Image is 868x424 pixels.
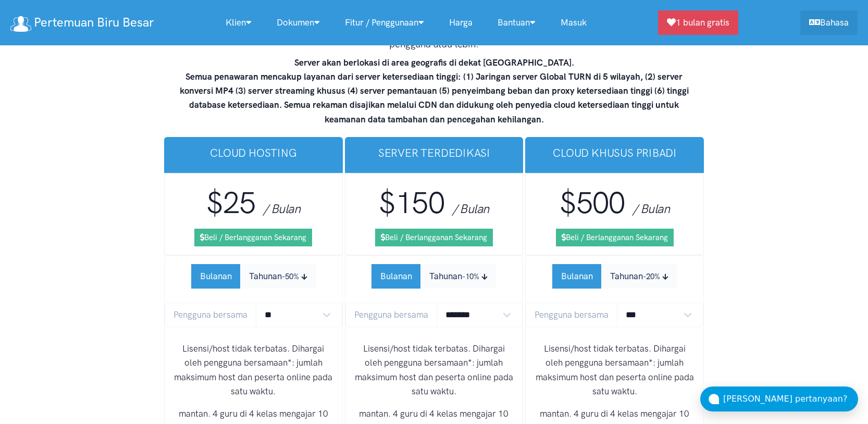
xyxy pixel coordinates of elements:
[191,264,241,289] button: Bulanan
[548,11,599,34] a: Masuk
[526,303,617,327] span: Pengguna bersama
[700,386,858,411] button: [PERSON_NAME] pertanyaan?
[437,11,485,34] a: Harga
[420,264,496,289] button: Tahunan-10%
[452,201,489,216] span: / Bulan
[194,229,312,246] a: Beli / Berlangganan Sekarang
[213,11,264,34] a: Klien
[800,10,858,35] a: Bahasa
[264,11,332,34] a: Dokumen
[10,11,154,34] a: Pertemuan Biru Besar
[353,145,515,160] h3: Server Terdedikasi
[601,264,677,289] button: Tahunan-20%
[332,11,437,34] a: Fitur / Penggunaan
[534,342,695,398] p: Lisensi/host tidak terbatas. Dihargai oleh pengguna bersamaan*: jumlah maksimum host dan peserta ...
[371,264,421,289] button: Bulanan
[633,201,669,216] span: / Bulan
[379,185,444,221] span: $150
[172,145,334,160] h3: Cloud Hosting
[354,342,515,398] p: Lisensi/host tidak terbatas. Dihargai oleh pengguna bersamaan*: jumlah maksimum host dan peserta ...
[560,185,625,221] span: $500
[263,201,300,216] span: / Bulan
[658,10,738,35] a: 1 bulan gratis
[165,303,256,327] span: Pengguna bersama
[191,264,316,289] div: Subscription Period
[723,392,858,406] div: [PERSON_NAME] pertanyaan?
[552,264,602,289] button: Bulanan
[552,264,677,289] div: Subscription Period
[371,264,496,289] div: Subscription Period
[462,272,479,281] small: -10%
[556,229,674,246] a: Beli / Berlangganan Sekarang
[643,272,660,281] small: -20%
[180,57,689,124] strong: Server akan berlokasi di area geografis di dekat [GEOGRAPHIC_DATA]. Semua penawaran mencakup laya...
[173,342,334,398] p: Lisensi/host tidak terbatas. Dihargai oleh pengguna bersamaan*: jumlah maksimum host dan peserta ...
[10,16,31,32] img: logo
[206,185,255,221] span: $25
[240,264,316,289] button: Tahunan-50%
[534,145,696,160] h3: Cloud Khusus Pribadi
[345,303,437,327] span: Pengguna bersama
[282,272,299,281] small: -50%
[485,11,548,34] a: Bantuan
[375,229,493,246] a: Beli / Berlangganan Sekarang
